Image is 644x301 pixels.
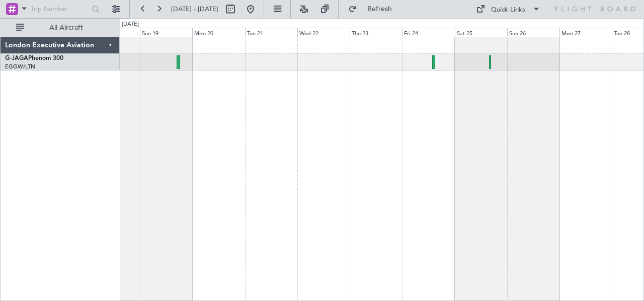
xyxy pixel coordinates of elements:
[26,24,106,31] span: All Aircraft
[350,28,402,37] div: Thu 23
[344,1,404,17] button: Refresh
[122,20,139,29] div: [DATE]
[402,28,454,37] div: Fri 24
[5,63,35,70] a: EGGW/LTN
[297,28,350,37] div: Wed 22
[471,1,545,17] button: Quick Links
[245,28,297,37] div: Tue 21
[171,5,218,14] span: [DATE] - [DATE]
[31,2,89,17] input: Trip Number
[192,28,245,37] div: Mon 20
[559,28,612,37] div: Mon 27
[5,55,63,61] a: G-JAGAPhenom 300
[11,20,109,36] button: All Aircraft
[359,6,401,13] span: Refresh
[5,55,28,61] span: G-JAGA
[491,5,525,15] div: Quick Links
[140,28,192,37] div: Sun 19
[507,28,559,37] div: Sun 26
[455,28,507,37] div: Sat 25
